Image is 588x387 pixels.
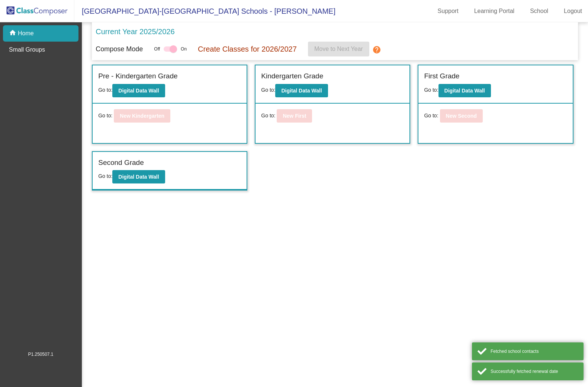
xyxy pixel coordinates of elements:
[524,5,554,17] a: School
[9,29,18,38] mat-icon: home
[98,173,112,179] span: Go to:
[491,348,578,355] div: Fetched school contacts
[314,46,363,52] span: Move to Next Year
[261,71,323,82] label: Kindergarten Grade
[114,109,170,123] button: New Kindergarten
[74,5,335,17] span: [GEOGRAPHIC_DATA]-[GEOGRAPHIC_DATA] Schools - [PERSON_NAME]
[558,5,588,17] a: Logout
[281,88,322,94] b: Digital Data Wall
[154,46,160,52] span: Off
[96,44,143,54] p: Compose Mode
[283,113,306,119] b: New First
[308,42,369,56] button: Move to Next Year
[98,112,112,120] span: Go to:
[277,109,312,123] button: New First
[112,170,165,183] button: Digital Data Wall
[440,109,483,123] button: New Second
[9,45,45,54] p: Small Groups
[112,84,165,97] button: Digital Data Wall
[198,43,297,55] p: Create Classes for 2026/2027
[446,113,477,119] b: New Second
[432,5,465,17] a: Support
[96,26,174,37] p: Current Year 2025/2026
[98,87,112,93] span: Go to:
[275,84,328,97] button: Digital Data Wall
[120,113,164,119] b: New Kindergarten
[261,112,275,120] span: Go to:
[118,88,159,94] b: Digital Data Wall
[468,5,521,17] a: Learning Portal
[438,84,491,97] button: Digital Data Wall
[18,29,34,38] p: Home
[491,368,578,375] div: Successfully fetched renewal date
[98,71,177,82] label: Pre - Kindergarten Grade
[424,87,438,93] span: Go to:
[98,157,144,168] label: Second Grade
[372,45,381,54] mat-icon: help
[181,46,187,52] span: On
[118,174,159,180] b: Digital Data Wall
[261,87,275,93] span: Go to:
[444,88,485,94] b: Digital Data Wall
[424,112,438,120] span: Go to:
[424,71,459,82] label: First Grade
